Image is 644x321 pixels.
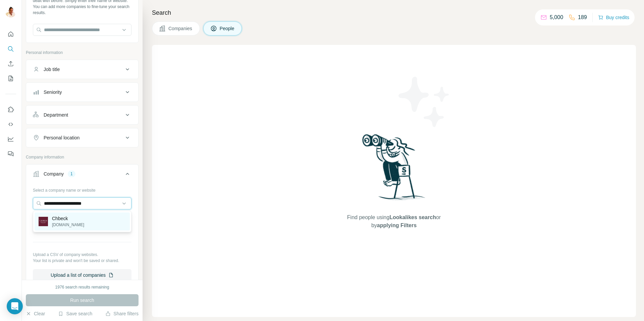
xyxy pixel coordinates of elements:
[44,171,64,177] div: Company
[26,84,138,100] button: Seniority
[26,154,139,160] p: Company information
[26,107,138,123] button: Department
[340,213,447,230] span: Find people using or by
[26,310,45,317] button: Clear
[39,217,48,226] img: Chbeck
[5,58,16,70] button: Enrich CSV
[44,134,79,141] div: Personal location
[105,310,139,317] button: Share filters
[5,148,16,160] button: Feedback
[33,185,131,193] div: Select a company name or website
[44,66,60,73] div: Job title
[26,50,139,56] p: Personal information
[33,269,131,281] button: Upload a list of companies
[26,61,138,77] button: Job title
[359,132,429,207] img: Surfe Illustration - Woman searching with binoculars
[550,13,563,21] p: 5,000
[394,72,454,132] img: Surfe Illustration - Stars
[26,166,138,185] button: Company1
[5,7,16,17] img: Avatar
[5,43,16,55] button: Search
[44,112,68,118] div: Department
[44,89,62,95] div: Seniority
[168,25,193,32] span: Companies
[26,130,138,146] button: Personal location
[598,13,629,22] button: Buy credits
[5,28,16,40] button: Quick start
[578,13,587,21] p: 189
[5,104,16,116] button: Use Surfe on LinkedIn
[377,222,417,228] span: applying Filters
[220,25,235,32] span: People
[58,310,92,317] button: Save search
[52,215,84,222] p: Chbeck
[33,258,131,264] p: Your list is private and won't be saved or shared.
[33,252,131,258] p: Upload a CSV of company websites.
[5,133,16,145] button: Dashboard
[5,72,16,84] button: My lists
[7,298,23,314] div: Open Intercom Messenger
[389,214,436,220] span: Lookalikes search
[52,222,84,228] p: [DOMAIN_NAME]
[152,8,636,17] h4: Search
[55,284,109,290] div: 1976 search results remaining
[5,118,16,130] button: Use Surfe API
[68,171,75,177] div: 1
